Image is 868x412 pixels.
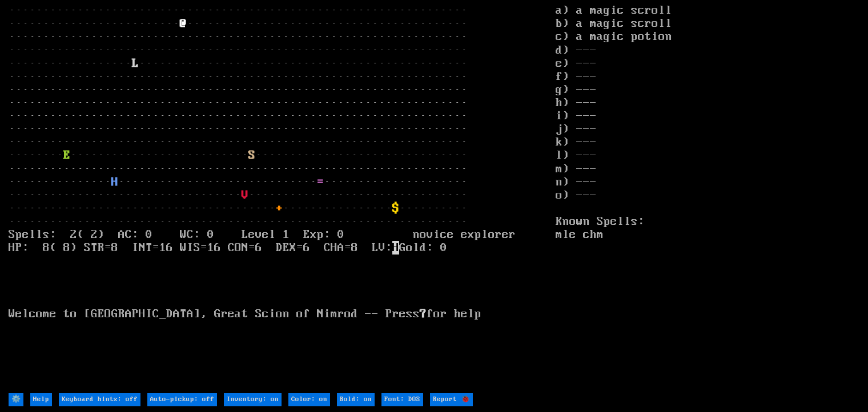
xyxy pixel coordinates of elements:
b: ? [420,307,427,321]
font: = [317,175,324,189]
font: L [132,56,139,70]
font: @ [180,17,187,30]
input: Keyboard hints: off [59,393,140,406]
font: E [63,148,70,162]
font: S [248,148,255,162]
font: H [111,175,118,189]
input: Bold: on [337,393,375,406]
input: Auto-pickup: off [147,393,217,406]
font: + [276,201,283,215]
font: V [242,188,248,202]
input: Report 🐞 [430,393,473,406]
mark: H [392,241,399,255]
font: $ [392,201,399,215]
input: Help [30,393,52,406]
larn: ··································································· ························· ···... [9,4,556,391]
input: Color: on [288,393,330,406]
input: Font: DOS [381,393,423,406]
input: Inventory: on [224,393,282,406]
input: ⚙️ [9,393,23,406]
stats: a) a magic scroll b) a magic scroll c) a magic potion d) --- e) --- f) --- g) --- h) --- i) --- j... [556,4,859,391]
